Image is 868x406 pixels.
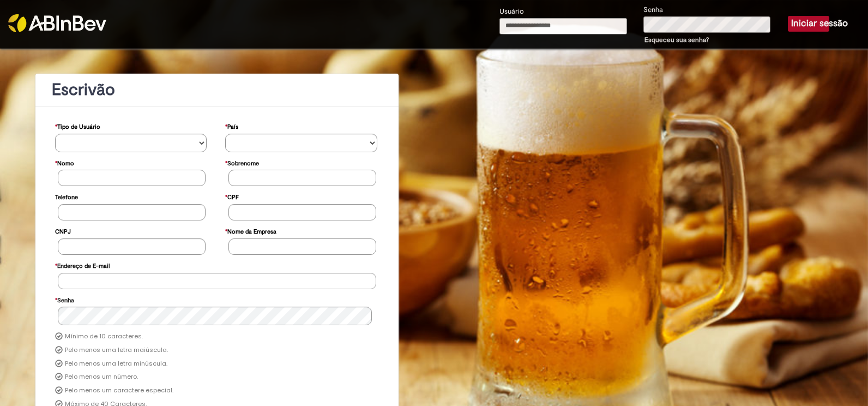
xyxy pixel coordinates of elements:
[52,81,382,99] h1: Escrivão
[65,346,168,355] label: Pelo menos uma letra maiúscula.
[57,159,74,168] font: Nomo
[499,7,524,17] label: Usuário
[643,5,663,15] label: Senha
[788,16,829,31] button: Iniciar sessão
[65,373,138,381] label: Pelo menos um número.
[227,123,238,131] font: País
[227,193,239,201] font: CPF
[8,14,106,32] img: ABInbev-white.png
[57,123,100,131] font: Tipo de Usuário
[65,386,173,395] label: Pelo menos um caractere especial.
[227,159,259,168] font: Sobrenome
[57,262,110,270] font: Endereço de E-mail
[227,228,276,236] font: Nome da Empresa
[55,188,78,204] label: Telefone
[65,332,143,341] label: Mínimo de 10 caracteres.
[644,35,709,44] a: Esqueceu sua senha?
[57,296,74,304] font: Senha
[65,360,167,368] label: Pelo menos uma letra minúscula.
[55,223,71,238] label: CNPJ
